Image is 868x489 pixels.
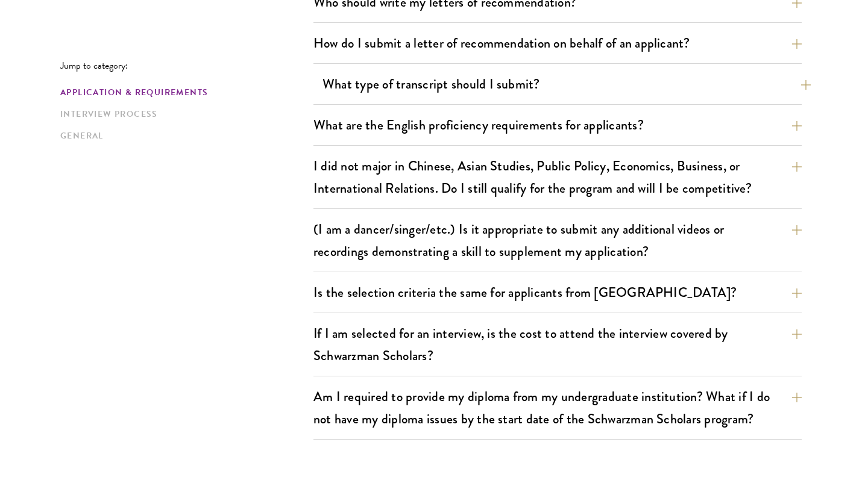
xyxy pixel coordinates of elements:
button: What are the English proficiency requirements for applicants? [313,111,802,139]
a: Interview Process [60,108,306,120]
a: Application & Requirements [60,86,306,99]
a: General [60,129,306,142]
button: How do I submit a letter of recommendation on behalf of an applicant? [313,30,802,57]
button: (I am a dancer/singer/etc.) Is it appropriate to submit any additional videos or recordings demon... [313,216,802,265]
button: Is the selection criteria the same for applicants from [GEOGRAPHIC_DATA]? [313,279,802,306]
button: If I am selected for an interview, is the cost to attend the interview covered by Schwarzman Scho... [313,320,802,369]
button: I did not major in Chinese, Asian Studies, Public Policy, Economics, Business, or International R... [313,152,802,202]
button: What type of transcript should I submit? [322,70,811,98]
button: Am I required to provide my diploma from my undergraduate institution? What if I do not have my d... [313,383,802,432]
p: Jump to category: [60,60,313,71]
